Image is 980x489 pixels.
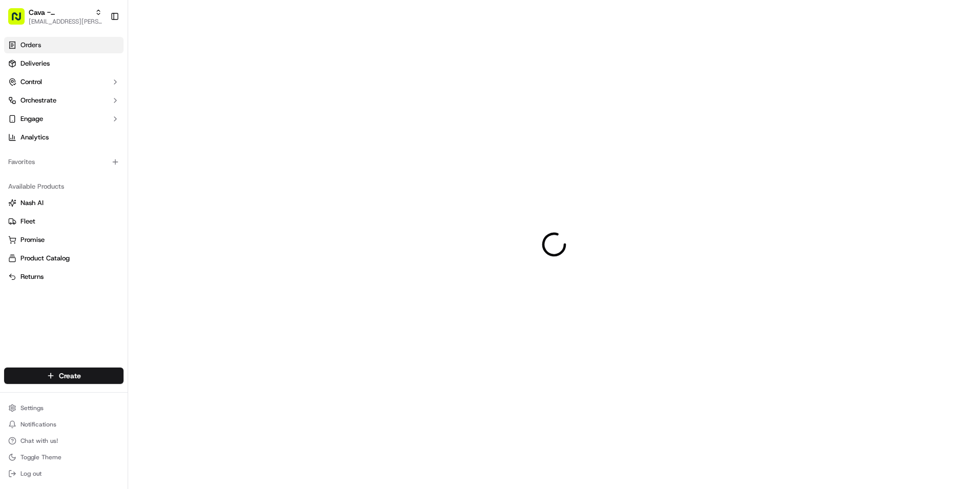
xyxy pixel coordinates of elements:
button: Settings [4,401,124,415]
button: Product Catalog [4,250,124,267]
a: Deliveries [4,55,124,72]
img: Angelique Valdez [10,149,27,166]
span: API Documentation [97,229,165,239]
button: [EMAIL_ADDRESS][PERSON_NAME][DOMAIN_NAME] [29,17,102,26]
span: Product Catalog [21,254,70,263]
a: 📗Knowledge Base [6,225,83,243]
button: Create [4,368,124,384]
div: 💻 [87,230,95,238]
span: [PERSON_NAME] [32,187,83,195]
img: 1736555255976-a54dd68f-1ca7-489b-9aae-adbdc363a1c4 [10,98,29,116]
span: Log out [21,470,42,478]
input: Got a question? Start typing here... [27,66,185,77]
span: Control [21,77,42,87]
span: • [85,187,89,195]
button: Cava - [PERSON_NAME] [29,7,91,17]
span: Fleet [21,217,35,226]
button: Log out [4,466,124,481]
span: Orders [21,40,41,50]
button: Cava - [PERSON_NAME][EMAIL_ADDRESS][PERSON_NAME][DOMAIN_NAME] [4,4,106,29]
div: Favorites [4,154,124,170]
button: Chat with us! [4,434,124,448]
img: Nash [10,10,31,31]
button: Orchestrate [4,92,124,109]
span: Promise [21,235,45,244]
a: Fleet [8,217,119,226]
div: Past conversations [10,133,69,141]
a: Product Catalog [8,254,119,263]
button: See all [159,131,187,144]
span: Knowledge Base [21,229,78,239]
img: 1736555255976-a54dd68f-1ca7-489b-9aae-adbdc363a1c4 [21,187,29,195]
span: Returns [21,272,44,281]
div: Start new chat [46,98,168,108]
div: We're available if you need us! [46,108,141,116]
span: • [85,159,89,167]
button: Returns [4,269,124,285]
a: Returns [8,272,119,281]
a: Promise [8,235,119,244]
button: Notifications [4,417,124,432]
span: Engage [21,114,43,124]
span: Settings [21,404,44,412]
img: Liam S. [10,177,27,193]
button: Control [4,74,124,90]
a: Nash AI [8,198,119,208]
button: Nash AI [4,195,124,211]
a: Powered byPylon [72,254,124,262]
img: 1738778727109-b901c2ba-d612-49f7-a14d-d897ce62d23f [22,98,40,116]
button: Engage [4,111,124,127]
span: Orchestrate [21,96,56,105]
span: [PERSON_NAME] [32,159,83,167]
span: Chat with us! [21,437,58,445]
div: 📗 [10,230,18,238]
span: 12:37 PM [91,159,119,167]
span: Analytics [21,133,49,142]
button: Toggle Theme [4,450,124,464]
span: Pylon [102,254,124,262]
span: Toggle Theme [21,453,62,461]
span: Nash AI [21,198,44,208]
span: Notifications [21,420,56,429]
a: 💻API Documentation [83,225,169,243]
button: Promise [4,232,124,248]
a: Analytics [4,129,124,146]
div: Available Products [4,178,124,195]
a: Orders [4,37,124,53]
button: Start new chat [174,101,187,113]
p: Welcome 👋 [10,41,187,57]
span: Deliveries [21,59,50,68]
span: Create [59,371,81,381]
span: [DATE] [91,187,112,195]
img: 1736555255976-a54dd68f-1ca7-489b-9aae-adbdc363a1c4 [21,159,29,168]
button: Fleet [4,213,124,230]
